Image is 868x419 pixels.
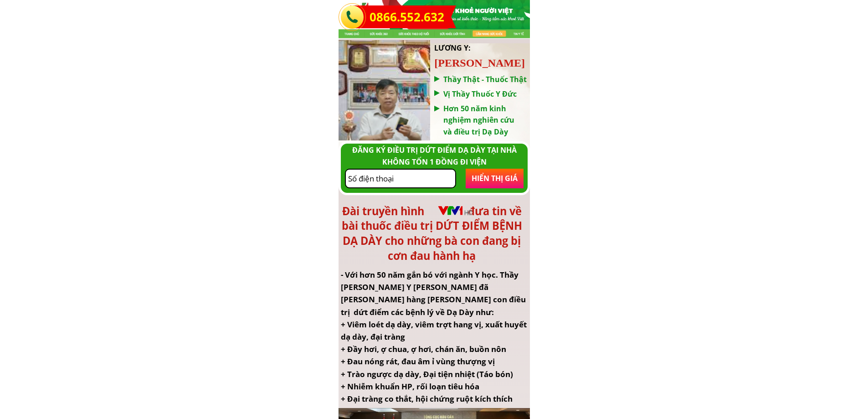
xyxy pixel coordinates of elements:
[346,170,455,187] input: Mời bà con nhập lại Số Điện Thoại chỉ bao gồm 10 chữ số!
[443,103,519,138] h3: Hơn 50 năm kinh nghiệm nghiên cứu và điều trị Dạ Dày
[343,145,526,168] div: ĐĂNG KÝ ĐIỀU TRỊ DỨT ĐIỂM DẠ DÀY TẠI NHÀ KHÔNG TỐN 1 ĐỒNG ĐI VIỆN
[434,54,557,72] h2: [PERSON_NAME]
[443,88,519,100] h3: Vị Thầy Thuốc Y Đức
[466,169,523,188] p: HIỂN THỊ GIÁ
[342,204,522,264] span: Đài truyền hình đưa tin về bài thuốc điều trị DỨT ĐIỂM BỆNH DẠ DÀY cho những bà con đang bị cơn đ...
[434,42,522,54] h3: LƯƠNG Y:
[370,8,447,27] a: 0866.552.632
[443,74,527,86] h3: Thầy Thật - Thuốc Thật
[341,269,528,405] div: - Với hơn 50 năm gắn bó với ngành Y học. Thầy [PERSON_NAME] Y [PERSON_NAME] đã [PERSON_NAME] hàng...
